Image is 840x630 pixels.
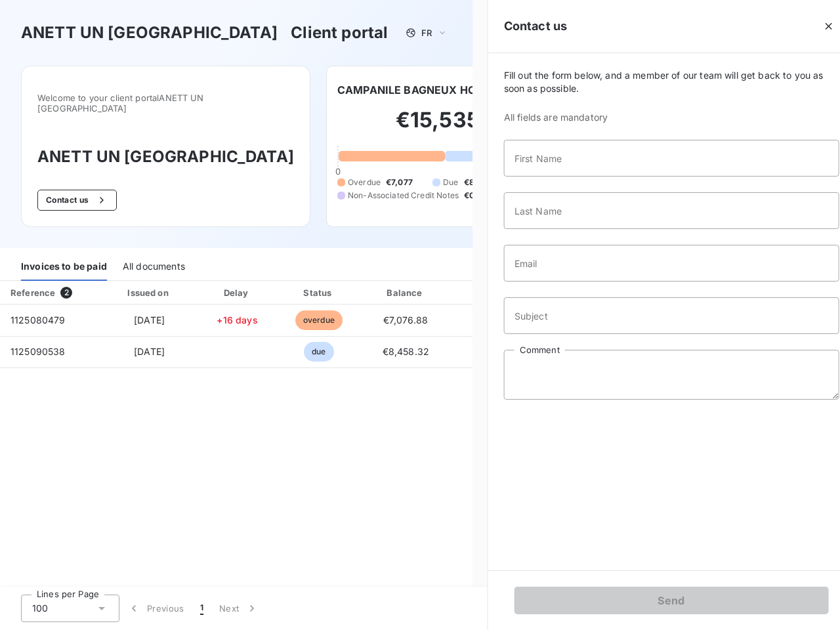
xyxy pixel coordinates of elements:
[60,287,72,299] span: 2
[304,342,333,362] span: due
[123,253,185,281] div: All documents
[363,286,448,299] div: Balance
[21,21,278,45] h3: ANETT UN [GEOGRAPHIC_DATA]
[217,314,257,325] span: +16 days
[134,314,165,325] span: [DATE]
[504,17,568,35] h5: Contact us
[32,602,48,615] span: 100
[104,286,194,299] div: Issued on
[504,192,839,229] input: placeholder
[348,177,381,188] span: Overdue
[335,166,341,177] span: 0
[211,595,266,622] button: Next
[37,145,294,169] h3: ANETT UN [GEOGRAPHIC_DATA]
[383,314,428,325] span: €7,076.88
[514,587,829,614] button: Send
[10,287,55,298] div: Reference
[464,177,493,188] span: €8,458
[10,314,66,325] span: 1125080479
[504,245,839,282] input: placeholder
[37,190,117,211] button: Contact us
[421,28,432,38] span: FR
[134,346,165,357] span: [DATE]
[443,177,458,188] span: Due
[10,346,66,357] span: 1125090538
[200,602,203,615] span: 1
[21,253,107,281] div: Invoices to be paid
[464,190,474,201] span: €0
[348,190,459,201] span: Non-Associated Credit Notes
[453,286,560,299] div: Attachments
[337,82,572,98] h6: CAMPANILE BAGNEUX HOTEL - C110530400
[383,346,429,357] span: €8,458.32
[337,107,572,146] h2: €15,535.20
[504,111,839,124] span: All fields are mandatory
[504,69,839,95] span: Fill out the form below, and a member of our team will get back to you as soon as possible.
[119,595,192,622] button: Previous
[291,21,388,45] h3: Client portal
[37,93,294,114] span: Welcome to your client portal ANETT UN [GEOGRAPHIC_DATA]
[386,177,413,188] span: €7,077
[192,595,211,622] button: 1
[504,140,839,177] input: placeholder
[295,310,343,330] span: overdue
[200,286,275,299] div: Delay
[504,297,839,334] input: placeholder
[280,286,358,299] div: Status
